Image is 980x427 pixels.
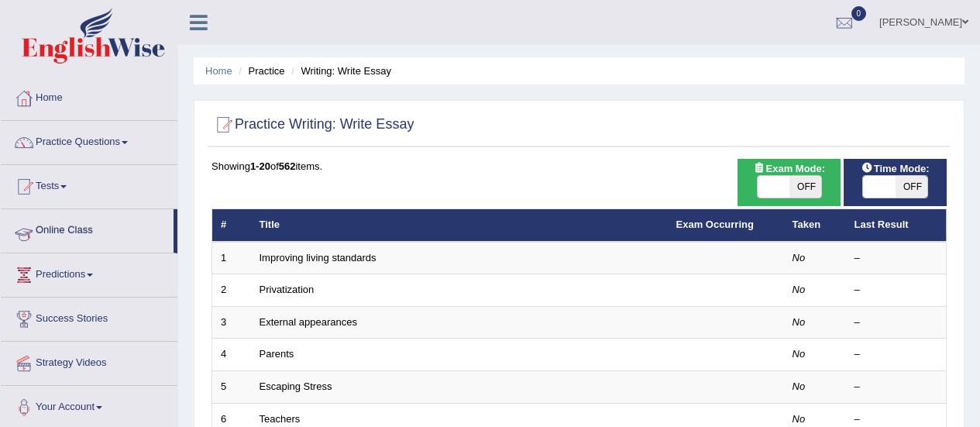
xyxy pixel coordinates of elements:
div: – [854,380,938,394]
em: No [793,413,806,425]
em: No [793,252,806,263]
th: Last Result [846,209,947,242]
em: No [793,284,806,295]
span: Exam Mode: [748,160,831,177]
span: Time Mode: [855,160,936,177]
a: Privatization [260,284,315,295]
a: Tests [1,165,177,204]
b: 562 [279,160,296,172]
span: OFF [896,176,928,198]
li: Writing: Write Essay [287,64,391,78]
a: Success Stories [1,298,177,336]
div: – [854,283,938,298]
a: Parents [260,348,294,360]
a: Improving living standards [260,252,377,263]
em: No [793,348,806,360]
div: Showing of items. [211,159,947,174]
a: Your Account [1,386,177,425]
a: Escaping Stress [260,381,332,392]
td: 5 [212,371,251,404]
div: Show exams occurring in exams [738,159,841,206]
a: Online Class [1,209,174,248]
li: Practice [235,64,284,78]
th: # [212,209,251,242]
td: 3 [212,306,251,339]
th: Taken [784,209,846,242]
a: Home [1,77,177,115]
div: – [854,347,938,362]
a: Predictions [1,253,177,292]
span: OFF [789,176,822,198]
em: No [793,381,806,392]
th: Title [251,209,668,242]
td: 4 [212,339,251,371]
div: – [854,251,938,266]
a: Strategy Videos [1,342,177,381]
span: 0 [851,6,867,21]
b: 1-20 [250,160,270,172]
td: 1 [212,242,251,274]
a: Exam Occurring [676,219,754,230]
a: Teachers [260,413,301,425]
a: Home [205,65,232,77]
div: – [854,412,938,427]
em: No [793,316,806,328]
a: Practice Questions [1,121,177,160]
td: 2 [212,274,251,307]
a: External appearances [260,316,357,328]
div: – [854,315,938,330]
h2: Practice Writing: Write Essay [211,113,414,136]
